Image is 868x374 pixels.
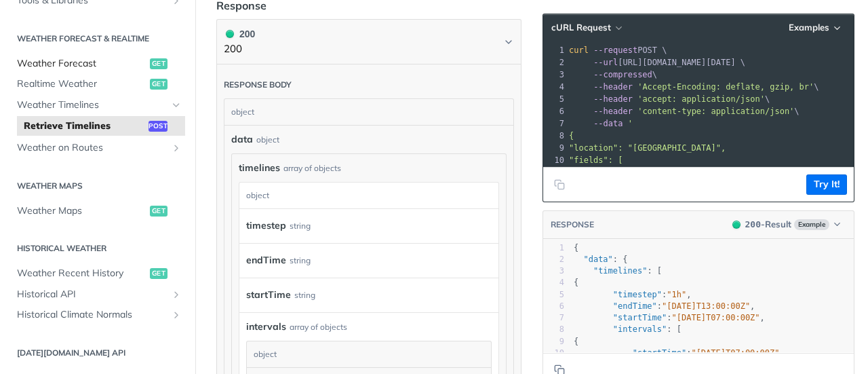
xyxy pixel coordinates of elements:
[10,284,185,305] a: Historical APIShow subpages for Historical API
[150,58,167,69] span: get
[10,242,185,255] h2: Historical Weather
[226,30,234,38] span: 200
[10,33,185,45] h2: Weather Forecast & realtime
[583,255,612,264] span: "data"
[543,348,564,359] div: 10
[17,141,167,155] span: Weather on Routes
[569,82,819,92] span: \
[574,243,578,253] span: {
[543,265,564,277] div: 3
[239,183,495,208] div: object
[290,250,311,270] div: string
[633,348,686,358] span: "startTime"
[574,348,785,358] span: : ,
[10,54,185,74] a: Weather Forecastget
[239,161,280,175] span: timelines
[256,134,279,146] div: object
[574,278,578,287] span: {
[10,201,185,221] a: Weather Mapsget
[10,95,185,115] a: Weather TimelinesHide subpages for Weather Timelines
[726,218,847,231] button: 200200-ResultExample
[672,313,760,322] span: "[DATE]T07:00:00Z"
[593,58,618,67] span: --url
[24,119,145,133] span: Retrieve Timelines
[569,143,726,153] span: "location": "[GEOGRAPHIC_DATA]",
[10,180,185,192] h2: Weather Maps
[543,56,566,69] div: 2
[794,219,829,230] span: Example
[628,119,633,128] span: '
[637,82,814,92] span: 'Accept-Encoding: deflate, gzip, br'
[569,45,667,55] span: POST \
[503,37,514,48] svg: Chevron
[745,219,761,229] span: 200
[224,26,514,57] button: 200 200200
[150,79,167,90] span: get
[543,117,566,130] div: 7
[246,285,291,305] label: startTime
[789,22,829,33] span: Examples
[574,290,692,299] span: : ,
[543,324,564,335] div: 8
[543,93,566,105] div: 5
[246,320,286,334] span: intervals
[574,313,765,322] span: : ,
[17,204,146,218] span: Weather Maps
[224,41,255,57] p: 200
[745,218,791,231] div: - Result
[569,94,770,104] span: \
[543,142,566,154] div: 9
[543,81,566,93] div: 4
[171,289,182,300] button: Show subpages for Historical API
[17,308,167,322] span: Historical Climate Normals
[150,268,167,279] span: get
[543,154,566,166] div: 10
[569,131,574,141] span: {
[283,162,341,174] div: array of objects
[593,45,637,55] span: --request
[543,336,564,348] div: 9
[543,254,564,265] div: 2
[613,301,657,311] span: "endTime"
[224,79,292,90] div: Response body
[593,70,652,79] span: --compressed
[290,216,311,236] div: string
[224,26,255,41] div: 200
[246,250,286,270] label: endTime
[574,301,755,311] span: : ,
[543,130,566,142] div: 8
[574,324,682,334] span: : [
[593,82,633,92] span: --header
[543,301,564,312] div: 6
[10,347,185,359] h2: [DATE][DOMAIN_NAME] API
[10,305,185,325] a: Historical Climate NormalsShow subpages for Historical Climate Normals
[543,69,566,81] div: 3
[613,313,667,322] span: "startTime"
[574,266,662,276] span: : [
[543,105,566,117] div: 6
[224,99,510,125] div: object
[806,174,847,195] button: Try It!
[17,98,167,112] span: Weather Timelines
[569,155,623,165] span: "fields": [
[543,277,564,288] div: 4
[550,218,595,231] button: RESPONSE
[593,119,623,128] span: --data
[17,77,146,91] span: Realtime Weather
[150,206,167,217] span: get
[550,174,569,195] button: Copy to clipboard
[543,44,566,56] div: 1
[662,301,750,311] span: "[DATE]T13:00:00Z"
[569,45,589,55] span: curl
[613,324,667,334] span: "intervals"
[637,107,794,116] span: 'content-type: application/json'
[551,22,611,33] span: cURL Request
[247,341,488,367] div: object
[593,107,633,116] span: --header
[613,290,662,299] span: "timestep"
[17,288,167,301] span: Historical API
[290,321,347,333] div: array of objects
[543,242,564,254] div: 1
[10,263,185,284] a: Weather Recent Historyget
[547,21,626,35] button: cURL Request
